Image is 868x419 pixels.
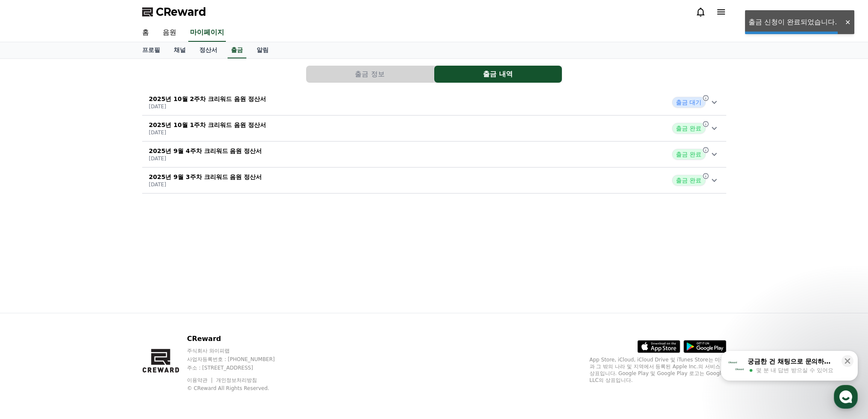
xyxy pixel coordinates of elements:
[149,147,262,155] p: 2025년 9월 4주차 크리워드 음원 정산서
[149,181,262,188] p: [DATE]
[672,97,705,108] span: 출금 대기
[187,364,291,371] p: 주소 : [STREET_ADDRESS]
[149,121,266,129] p: 2025년 10월 1주차 크리워드 음원 정산서
[142,5,206,19] a: CReward
[187,385,291,392] p: © CReward All Rights Reserved.
[590,356,726,384] p: App Store, iCloud, iCloud Drive 및 iTunes Store는 미국과 그 밖의 나라 및 지역에서 등록된 Apple Inc.의 서비스 상표입니다. Goo...
[434,66,562,83] button: 출금 내역
[142,142,726,168] button: 2025년 9월 4주차 크리워드 음원 정산서 [DATE] 출금 완료
[135,24,156,42] a: 홈
[187,347,291,354] p: 주식회사 와이피랩
[187,377,214,383] a: 이용약관
[167,42,193,58] a: 채널
[156,24,183,42] a: 음원
[149,173,262,181] p: 2025년 9월 3주차 크리워드 음원 정산서
[228,42,246,58] a: 출금
[149,155,262,162] p: [DATE]
[672,175,705,186] span: 출금 완료
[193,42,224,58] a: 정산서
[306,66,434,83] button: 출금 정보
[188,24,226,42] a: 마이페이지
[149,103,266,110] p: [DATE]
[187,356,291,363] p: 사업자등록번호 : [PHONE_NUMBER]
[672,123,705,134] span: 출금 완료
[142,90,726,116] button: 2025년 10월 2주차 크리워드 음원 정산서 [DATE] 출금 대기
[142,116,726,142] button: 2025년 10월 1주차 크리워드 음원 정산서 [DATE] 출금 완료
[156,5,206,19] span: CReward
[672,149,705,160] span: 출금 완료
[216,377,257,383] a: 개인정보처리방침
[149,129,266,136] p: [DATE]
[142,168,726,194] button: 2025년 9월 3주차 크리워드 음원 정산서 [DATE] 출금 완료
[135,42,167,58] a: 프로필
[250,42,275,58] a: 알림
[149,95,266,103] p: 2025년 10월 2주차 크리워드 음원 정산서
[187,334,291,344] p: CReward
